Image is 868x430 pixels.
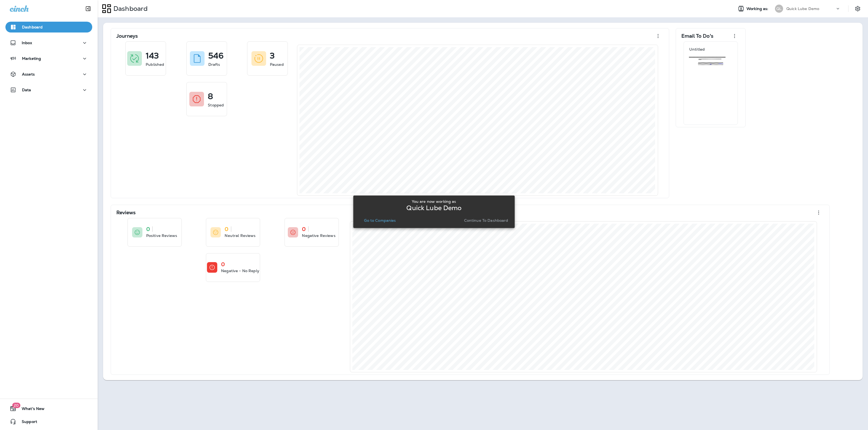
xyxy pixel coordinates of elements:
span: What's New [16,406,44,413]
p: Paused [270,62,284,67]
p: Data [22,88,31,92]
p: Dashboard [111,5,148,13]
button: Marketing [5,53,92,64]
span: 20 [12,403,20,408]
p: Neutral Reviews [225,233,256,238]
p: Reviews [116,210,136,215]
p: Published [146,62,164,67]
p: You are now working as [412,199,456,204]
p: 0 [146,226,150,232]
p: 3 [270,53,275,58]
p: Stopped [208,102,224,108]
p: Negative - No Reply [221,268,259,273]
p: Positive Reviews [146,233,177,238]
p: Continue to Dashboard [464,218,508,223]
p: Journeys [116,33,138,39]
p: 8 [208,94,213,99]
p: Untitled [689,47,705,51]
button: Data [5,84,92,95]
p: Email To Do's [681,33,713,39]
p: Marketing [22,56,41,61]
p: Negative Reviews [302,233,335,238]
button: Settings [853,4,863,14]
button: Dashboard [5,22,92,32]
p: Quick Lube Demo [406,206,461,210]
p: 0 [225,226,228,232]
button: Go to Companies [362,217,398,224]
button: Collapse Sidebar [81,3,96,14]
button: Support [5,416,92,427]
p: Go to Companies [364,218,396,223]
span: Working as: [746,6,770,11]
button: Inbox [5,37,92,48]
p: Quick Lube Demo [786,6,819,11]
p: 143 [146,53,159,58]
p: Dashboard [22,25,43,29]
button: 20What's New [5,403,92,414]
p: Assets [22,72,35,76]
button: Assets [5,69,92,80]
p: 0 [302,226,306,232]
div: QL [775,5,783,13]
p: 0 [221,262,225,267]
p: Drafts [208,62,220,67]
span: Support [16,419,37,426]
button: Continue to Dashboard [462,217,510,224]
p: 546 [208,53,224,58]
p: Inbox [22,41,32,45]
img: 440ed6f1-c513-463d-a0c9-c21ded9f7129.jpg [689,57,732,66]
